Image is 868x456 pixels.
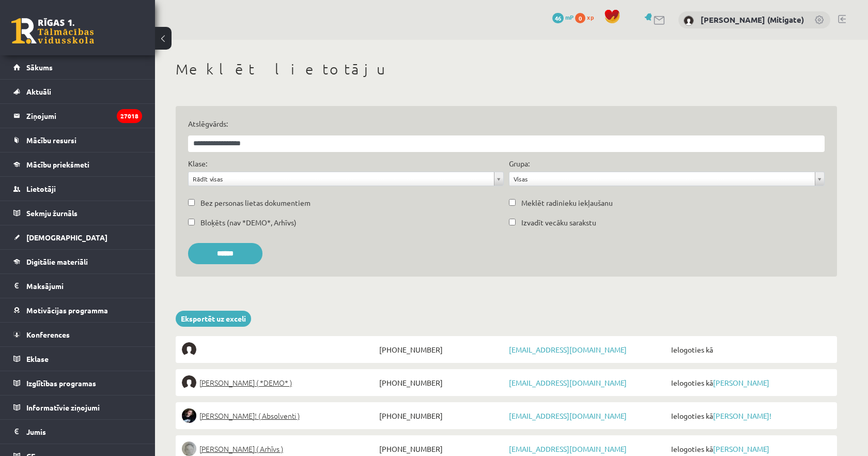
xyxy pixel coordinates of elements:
[13,104,142,128] a: Ziņojumi27018
[565,13,574,21] span: mP
[13,347,142,371] a: Eklase
[188,158,207,169] label: Klase:
[13,80,142,103] a: Aktuāli
[26,378,96,388] span: Izglītības programas
[13,420,142,444] a: Jumis
[509,444,627,453] a: [EMAIL_ADDRESS][DOMAIN_NAME]
[13,323,142,346] a: Konferences
[182,442,196,456] img: Lelde Braune
[182,375,196,390] img: Elīna Elizabete Ancveriņa
[377,375,506,390] span: [PHONE_NUMBER]
[13,396,142,419] a: Informatīvie ziņojumi
[521,197,613,208] label: Meklēt radinieku iekļaušanu
[514,172,811,186] span: Visas
[13,201,142,225] a: Sekmju žurnāls
[713,378,769,387] a: [PERSON_NAME]
[199,442,283,456] span: [PERSON_NAME] ( Arhīvs )
[13,298,142,322] a: Motivācijas programma
[669,442,831,456] span: Ielogoties kā
[552,13,574,21] a: 46 mP
[182,442,377,456] a: [PERSON_NAME] ( Arhīvs )
[176,60,837,78] h1: Meklēt lietotāju
[26,257,88,266] span: Digitālie materiāli
[26,403,100,412] span: Informatīvie ziņojumi
[26,306,108,315] span: Motivācijas programma
[26,135,76,145] span: Mācību resursi
[701,14,804,25] a: [PERSON_NAME] (Mitigate)
[13,371,142,395] a: Izglītības programas
[669,342,831,357] span: Ielogoties kā
[521,217,596,228] label: Izvadīt vecāku sarakstu
[26,233,107,242] span: [DEMOGRAPHIC_DATA]
[575,13,585,23] span: 0
[13,153,142,176] a: Mācību priekšmeti
[199,375,292,390] span: [PERSON_NAME] ( *DEMO* )
[13,55,142,79] a: Sākums
[669,408,831,423] span: Ielogoties kā
[377,408,506,423] span: [PHONE_NUMBER]
[509,345,627,354] a: [EMAIL_ADDRESS][DOMAIN_NAME]
[713,444,769,453] a: [PERSON_NAME]
[26,184,56,193] span: Lietotāji
[13,128,142,152] a: Mācību resursi
[117,109,142,123] i: 27018
[377,442,506,456] span: [PHONE_NUMBER]
[713,411,771,420] a: [PERSON_NAME]!
[200,217,297,228] label: Bloķēts (nav *DEMO*, Arhīvs)
[199,408,300,423] span: [PERSON_NAME]! ( Absolventi )
[587,13,594,21] span: xp
[377,342,506,357] span: [PHONE_NUMBER]
[200,197,311,208] label: Bez personas lietas dokumentiem
[684,16,694,26] img: Vitālijs Viļums (Mitigate)
[26,63,53,72] span: Sākums
[13,250,142,273] a: Digitālie materiāli
[13,274,142,298] a: Maksājumi
[575,13,599,21] a: 0 xp
[13,225,142,249] a: [DEMOGRAPHIC_DATA]
[13,177,142,201] a: Lietotāji
[26,274,142,298] legend: Maksājumi
[11,18,94,44] a: Rīgas 1. Tālmācības vidusskola
[669,375,831,390] span: Ielogoties kā
[509,158,530,169] label: Grupa:
[182,408,196,423] img: Sofija Anrio-Karlauska!
[176,311,251,327] a: Eksportēt uz exceli
[26,104,142,128] legend: Ziņojumi
[188,118,825,129] label: Atslēgvārds:
[182,408,377,423] a: [PERSON_NAME]! ( Absolventi )
[26,354,49,363] span: Eklase
[509,172,824,186] a: Visas
[182,375,377,390] a: [PERSON_NAME] ( *DEMO* )
[193,172,490,186] span: Rādīt visas
[509,411,627,420] a: [EMAIL_ADDRESS][DOMAIN_NAME]
[26,330,70,339] span: Konferences
[552,13,564,23] span: 46
[26,87,51,96] span: Aktuāli
[26,160,89,169] span: Mācību priekšmeti
[26,208,78,218] span: Sekmju žurnāls
[509,378,627,387] a: [EMAIL_ADDRESS][DOMAIN_NAME]
[26,427,46,436] span: Jumis
[189,172,503,186] a: Rādīt visas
